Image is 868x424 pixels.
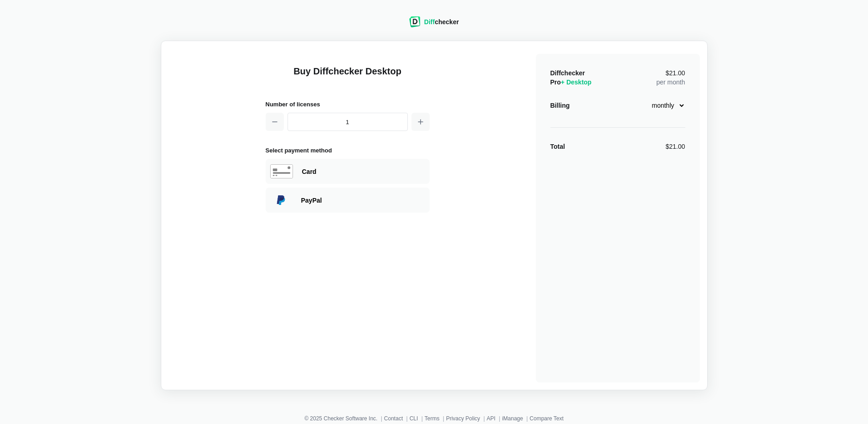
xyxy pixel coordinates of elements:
div: Paying with PayPal [266,188,430,213]
div: checker [424,17,459,26]
h2: Select payment method [266,146,430,155]
a: Privacy Policy [446,415,480,422]
a: Diffchecker logoDiffchecker [409,21,459,29]
a: Contact [384,415,403,422]
h2: Number of licenses [266,99,430,109]
a: API [487,415,495,422]
li: © 2025 Checker Software Inc. [304,414,384,423]
span: $21.00 [666,70,685,76]
input: 1 [288,113,408,131]
div: Paying with Card [302,167,425,176]
a: Terms [425,415,440,422]
strong: Total [550,143,565,150]
a: iManage [502,415,523,422]
div: $21.00 [666,142,685,151]
a: Compare Text [529,415,563,422]
span: Pro [550,79,592,86]
span: Diff [424,18,435,26]
a: CLI [410,415,418,422]
div: per month [656,68,685,87]
div: Paying with PayPal [301,196,425,205]
img: Diffchecker logo [409,16,421,27]
span: + Desktop [561,79,591,86]
h1: Buy Diffchecker Desktop [266,65,430,89]
div: Paying with Card [266,159,430,184]
div: Billing [550,101,570,110]
span: Diffchecker [550,69,585,77]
